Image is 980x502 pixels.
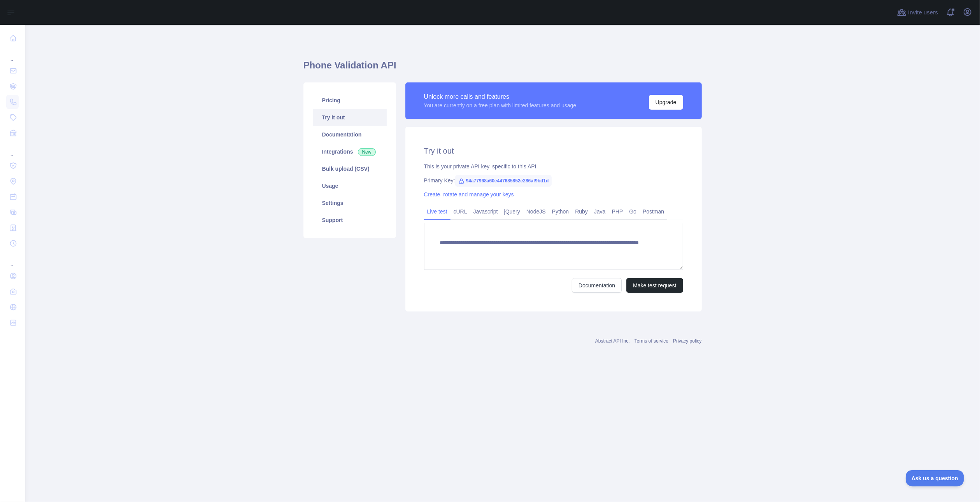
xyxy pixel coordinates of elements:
[455,175,552,187] span: 94a77968a60e447685852e286af9bd1d
[626,278,683,293] button: Make test request
[572,278,622,293] a: Documentation
[6,252,19,268] div: ...
[591,205,609,218] a: Java
[313,212,387,229] a: Support
[424,205,451,218] a: Live test
[424,145,683,156] h2: Try it out
[313,109,387,126] a: Try it out
[595,338,630,344] a: Abstract API Inc.
[358,148,376,156] span: New
[626,205,640,218] a: Go
[896,6,940,19] button: Invite users
[908,8,938,17] span: Invite users
[313,92,387,109] a: Pricing
[673,338,701,344] a: Privacy policy
[470,205,501,218] a: Javascript
[635,338,668,344] a: Terms of service
[451,205,470,218] a: cURL
[523,205,549,218] a: NodeJS
[572,205,591,218] a: Ruby
[424,101,577,109] div: You are currently on a free plan with limited features and usage
[424,177,683,184] div: Primary Key:
[640,205,667,218] a: Postman
[649,95,683,110] button: Upgrade
[549,205,572,218] a: Python
[313,194,387,212] a: Settings
[313,160,387,177] a: Bulk upload (CSV)
[313,143,387,160] a: Integrations New
[609,205,626,218] a: PHP
[501,205,523,218] a: jQuery
[303,59,702,78] h1: Phone Validation API
[313,177,387,194] a: Usage
[6,142,19,157] div: ...
[906,470,964,486] iframe: Toggle Customer Support
[424,191,514,198] a: Create, rotate and manage your keys
[424,92,577,101] div: Unlock more calls and features
[313,126,387,143] a: Documentation
[424,163,683,170] div: This is your private API key, specific to this API.
[6,47,19,62] div: ...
